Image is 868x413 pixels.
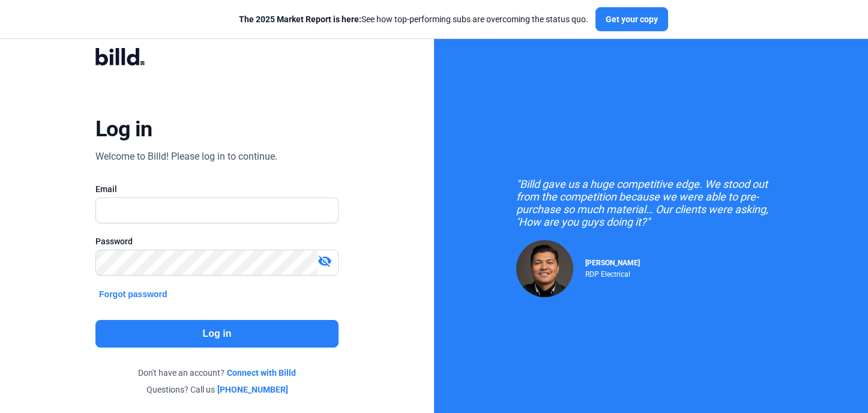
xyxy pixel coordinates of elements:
mat-icon: visibility_off [318,254,332,268]
a: Connect with Billd [227,367,296,379]
div: Email [95,183,339,195]
div: Questions? Call us [95,384,339,396]
a: [PHONE_NUMBER] [217,384,288,396]
button: Get your copy [595,7,668,31]
span: [PERSON_NAME] [585,259,640,267]
div: Welcome to Billd! Please log in to continue. [95,149,277,164]
span: The 2025 Market Report is here: [239,14,361,24]
div: "Billd gave us a huge competitive edge. We stood out from the competition because we were able to... [516,178,786,228]
div: Don't have an account? [95,367,339,379]
button: Log in [95,320,339,348]
img: Raul Pacheco [516,240,573,297]
div: Password [95,235,339,247]
div: See how top-performing subs are overcoming the status quo. [239,13,588,25]
div: RDP Electrical [585,267,640,279]
div: Log in [95,116,152,142]
button: Forgot password [95,288,171,301]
